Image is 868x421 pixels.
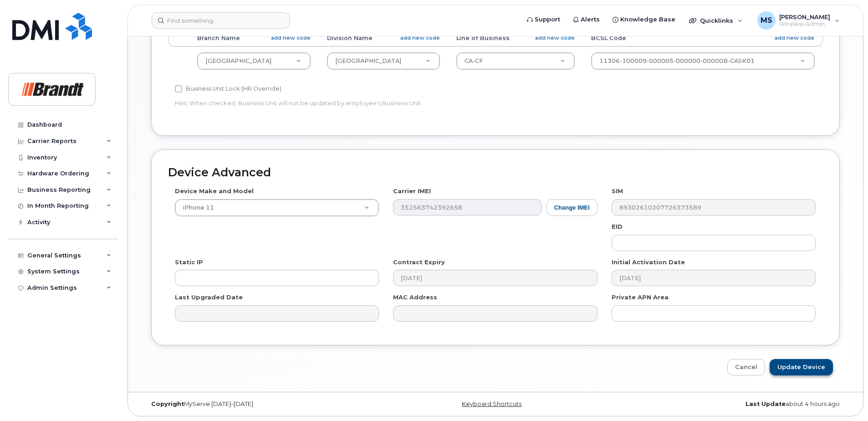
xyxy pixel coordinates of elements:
button: Change IMEI [546,199,597,216]
span: Wireless Admin [779,21,830,28]
a: 11306-100009-000005-000000-00000B-CASK01 [592,53,814,69]
a: add new code [535,34,575,42]
a: [GEOGRAPHIC_DATA] [327,53,440,69]
th: Division Name [319,30,449,46]
span: Quicklinks [700,17,733,24]
label: Carrier IMEI [393,187,431,195]
label: Private APN Area [612,293,669,302]
th: Line of Business [448,30,583,46]
a: CA-CF [457,53,574,69]
div: MyServe [DATE]–[DATE] [144,400,378,408]
span: South Central Ontario [335,57,401,64]
div: about 4 hours ago [613,400,847,408]
input: Find something... [152,12,290,29]
span: 11306-100009-000005-000000-00000B-CASK01 [599,57,755,64]
label: MAC Address [393,293,437,302]
span: CA-CF [465,57,483,64]
label: Business Unit Lock (HR Override) [175,83,281,94]
p: Hint: When checked, Business Unit will not be updated by employee's Business Unit [175,99,597,108]
span: iPhone 11 [178,204,214,212]
label: Static IP [175,258,203,267]
a: Knowledge Base [606,10,682,29]
a: Support [521,10,567,29]
label: EID [612,222,623,231]
div: Megan Scheel [751,11,846,30]
strong: Last Update [745,400,786,407]
a: [GEOGRAPHIC_DATA] [198,53,310,69]
label: Contract Expiry [393,258,445,267]
th: BCSL Code [583,30,823,46]
a: add new code [775,34,814,42]
input: Business Unit Lock (HR Override) [175,85,182,92]
a: iPhone 11 [175,200,378,216]
label: Initial Activation Date [612,258,685,267]
span: Support [535,15,560,24]
label: SIM [612,187,623,195]
div: Quicklinks [683,11,749,30]
a: Cancel [727,359,765,376]
a: Alerts [567,10,606,29]
span: [PERSON_NAME] [779,13,830,21]
a: add new code [271,34,311,42]
a: Keyboard Shortcuts [462,400,521,407]
input: Update Device [770,359,833,376]
th: Branch Name [189,30,319,46]
strong: Copyright [151,400,184,407]
a: add new code [400,34,440,42]
span: Alerts [581,15,600,24]
label: Device Make and Model [175,187,254,195]
h2: Device Advanced [168,166,823,179]
span: MS [761,15,772,26]
label: Last Upgraded Date [175,293,243,302]
span: Knowledge Base [620,15,675,24]
span: Mississauga [205,57,271,64]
